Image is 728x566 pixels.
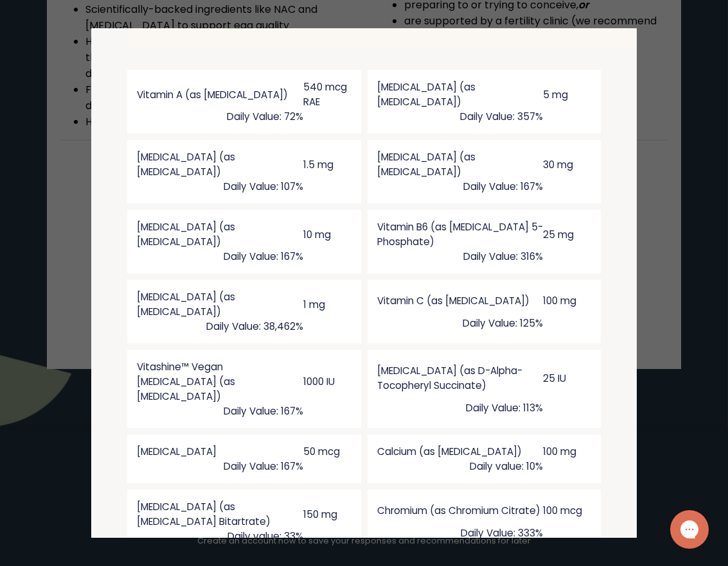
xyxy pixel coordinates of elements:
[543,157,591,172] span: 30 mg
[303,444,351,459] span: 50 mcg
[137,499,303,529] span: [MEDICAL_DATA] (as [MEDICAL_DATA] Bitartrate)
[377,363,543,393] span: [MEDICAL_DATA] (as D-Alpha-Tocopheryl Succinate)
[377,219,543,249] span: Vitamin B6 (as [MEDICAL_DATA] 5-Phosphate)
[377,249,543,264] span: Daily Value: 316%
[137,219,303,249] span: [MEDICAL_DATA] (as [MEDICAL_DATA])
[543,293,591,308] span: 100 mg
[303,374,351,389] span: 1000 IU
[377,293,543,308] span: Vitamin C (as [MEDICAL_DATA])
[377,444,543,459] span: Calcium (as [MEDICAL_DATA])
[377,503,543,518] span: Chromium (as Chromium Citrate)
[303,227,351,242] span: 10 mg
[377,459,543,474] span: Daily value: 10%
[664,506,715,553] iframe: Gorgias live chat messenger
[137,289,303,319] span: [MEDICAL_DATA] (as [MEDICAL_DATA])
[137,319,303,334] span: Daily Value: 38,462%
[377,179,543,194] span: Daily Value: 167%
[137,87,303,102] span: Vitamin A (as [MEDICAL_DATA])
[377,150,543,179] span: [MEDICAL_DATA] (as [MEDICAL_DATA])
[137,150,303,179] span: [MEDICAL_DATA] (as [MEDICAL_DATA])
[377,80,543,109] span: [MEDICAL_DATA] (as [MEDICAL_DATA])
[137,179,303,194] span: Daily Value: 107%
[543,227,591,242] span: 25 mg
[137,359,303,404] span: Vitashine™ Vegan [MEDICAL_DATA] (as [MEDICAL_DATA])
[377,316,543,330] span: Daily Value: 125%
[543,444,591,459] span: 100 mg
[303,157,351,172] span: 1.5 mg
[137,459,303,474] span: Daily Value: 167%
[137,404,303,418] span: Daily Value: 167%
[377,526,543,540] span: Daily Value: 333%
[303,507,351,522] span: 150 mg
[303,297,351,312] span: 1 mg
[137,444,303,459] span: [MEDICAL_DATA]
[137,249,303,264] span: Daily Value: 167%
[543,371,591,386] span: 25 IU
[137,529,303,544] span: Daily value: 33%
[377,400,543,415] span: Daily Value: 113%
[543,87,591,102] span: 5 mg
[303,80,351,109] span: 540 mcg RAE
[543,503,591,518] span: 100 mcg
[137,109,303,124] span: Daily Value: 72%
[377,109,543,124] span: Daily Value: 357%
